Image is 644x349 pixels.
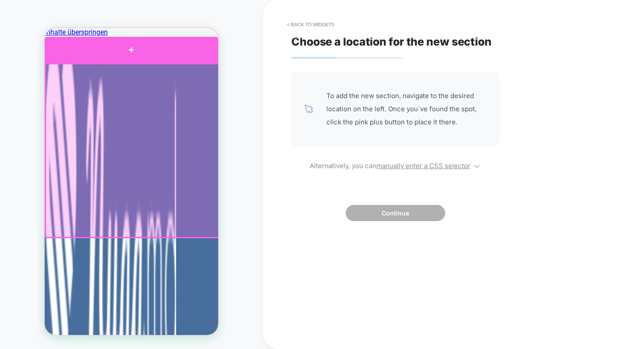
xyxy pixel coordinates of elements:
[291,35,492,48] span: Choose a location for the new section
[304,105,313,113] img: pointer
[326,89,486,129] span: To add the new section, navigate to the desired location on the left. Once you`ve found the spot,...
[291,159,499,170] span: Alternatively, you can
[376,162,471,170] u: manually enter a CSS selector
[283,18,339,32] button: < Back to widgets
[346,205,445,221] button: Continue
